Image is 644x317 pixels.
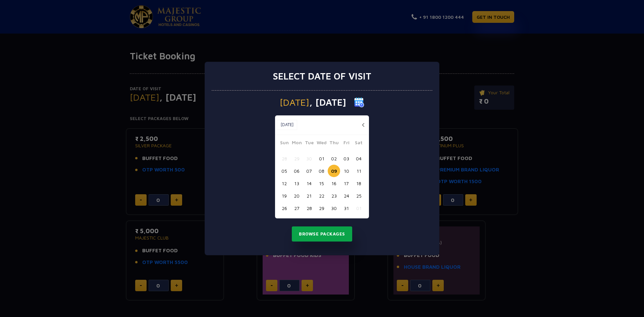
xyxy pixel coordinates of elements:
button: 01 [315,152,328,165]
button: 01 [353,202,365,214]
button: 03 [340,152,353,165]
button: 15 [315,177,328,190]
span: Tue [303,139,315,148]
button: 14 [303,177,315,190]
button: 12 [278,177,290,190]
button: 05 [278,165,290,177]
button: 30 [328,202,340,214]
button: 08 [315,165,328,177]
button: 20 [290,190,303,202]
span: Sat [353,139,365,148]
button: 10 [340,165,353,177]
span: Sun [278,139,290,148]
img: calender icon [354,97,364,107]
button: 02 [328,152,340,165]
button: 23 [328,190,340,202]
span: Fri [340,139,353,148]
button: 04 [353,152,365,165]
button: 11 [353,165,365,177]
button: Browse Packages [292,226,352,242]
button: 29 [315,202,328,214]
button: 28 [278,152,290,165]
button: 22 [315,190,328,202]
button: 27 [290,202,303,214]
button: 28 [303,202,315,214]
button: 06 [290,165,303,177]
span: Mon [290,139,303,148]
button: 31 [340,202,353,214]
button: 30 [303,152,315,165]
button: 19 [278,190,290,202]
span: [DATE] [280,98,309,107]
button: 24 [340,190,353,202]
button: 25 [353,190,365,202]
span: , [DATE] [309,98,346,107]
h3: Select date of visit [273,70,371,82]
span: Wed [315,139,328,148]
button: 18 [353,177,365,190]
button: 26 [278,202,290,214]
button: 13 [290,177,303,190]
span: Thu [328,139,340,148]
button: 09 [328,165,340,177]
button: 29 [290,152,303,165]
button: [DATE] [277,120,297,130]
button: 07 [303,165,315,177]
button: 21 [303,190,315,202]
button: 16 [328,177,340,190]
button: 17 [340,177,353,190]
